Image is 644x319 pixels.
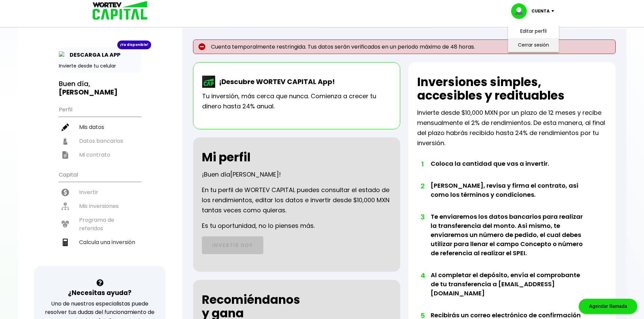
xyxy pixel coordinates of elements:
[421,212,424,222] span: 3
[230,170,279,179] span: [PERSON_NAME]
[117,41,151,49] div: ¡Ya disponible!
[421,270,424,281] span: 4
[198,43,206,50] img: error-circle.027baa21.svg
[431,159,588,181] li: Coloca la cantidad que vas a invertir.
[59,80,141,97] h3: Buen día,
[202,91,391,111] p: Tu inversión, más cerca que nunca. Comienza a crecer tu dinero hasta 24% anual.
[202,236,263,254] a: INVERTIR HOY
[431,270,588,311] li: Al completar el depósito, envía el comprobante de tu transferencia a [EMAIL_ADDRESS][DOMAIN_NAME]
[431,181,588,212] li: [PERSON_NAME], revisa y firma el contrato, así como los términos y condiciones.
[431,212,588,270] li: Te enviaremos los datos bancarios para realizar la transferencia del monto. Así mismo, te enviare...
[59,167,141,266] ul: Capital
[579,299,637,314] div: Agendar llamada
[202,76,216,88] img: wortev-capital-app-icon
[59,235,141,249] a: Calcula una inversión
[202,169,281,180] p: ¡Buen día !
[511,3,531,19] img: profile-image
[202,185,391,215] p: En tu perfil de WORTEV CAPITAL puedes consultar el estado de los rendimientos, editar los datos e...
[421,159,424,169] span: 1
[520,28,547,35] a: Editar perfil
[193,39,616,54] p: Cuenta temporalmente restringida. Tus datos serán verificados en un periodo máximo de 48 horas.
[59,120,141,134] a: Mis datos
[216,77,335,87] p: ¡Descubre WORTEV CAPITAL App!
[59,62,141,70] p: Invierte desde tu celular
[66,51,120,59] p: DESCARGA LA APP
[59,51,66,59] img: app-icon
[59,87,118,97] b: [PERSON_NAME]
[68,288,132,298] h3: ¿Necesitas ayuda?
[421,181,424,191] span: 2
[62,124,69,131] img: editar-icon.952d3147.svg
[59,102,141,162] ul: Perfil
[531,6,550,16] p: Cuenta
[62,239,69,246] img: calculadora-icon.17d418c4.svg
[506,38,560,52] li: Cerrar sesión
[417,75,607,102] h2: Inversiones simples, accesibles y redituables
[550,10,559,12] img: icon-down
[417,108,607,148] p: Invierte desde $10,000 MXN por un plazo de 12 meses y recibe mensualmente el 2% de rendimientos. ...
[202,221,315,231] p: Es tu oportunidad, no lo pienses más.
[202,151,251,164] h2: Mi perfil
